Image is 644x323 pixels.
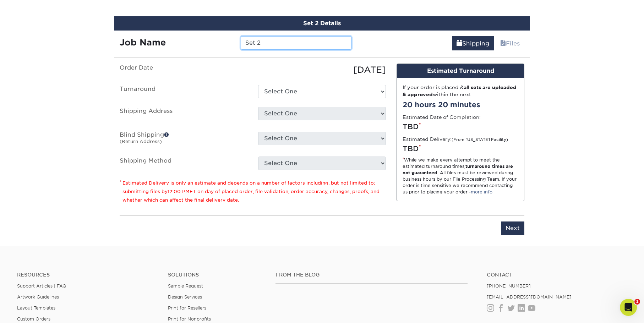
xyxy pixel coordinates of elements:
a: [PHONE_NUMBER] [487,283,531,289]
span: shipping [457,40,462,47]
a: Files [496,36,524,50]
a: Shipping [452,36,494,50]
div: Set 2 Details [114,16,530,31]
small: (From [US_STATE] Facility) [452,137,508,142]
div: 20 hours 20 minutes [403,99,518,110]
small: Estimated Delivery is only an estimate and depends on a number of factors including, but not limi... [122,180,380,203]
label: Shipping Method [114,157,253,170]
div: While we make every attempt to meet the estimated turnaround times; . All files must be reviewed ... [403,157,518,195]
span: files [500,40,506,47]
label: Shipping Address [114,107,253,123]
div: TBD [403,143,518,154]
iframe: Intercom live chat [620,299,637,316]
iframe: Google Customer Reviews [2,301,60,321]
div: TBD [403,121,518,132]
small: (Return Address) [120,139,162,144]
h4: Solutions [168,272,265,278]
h4: Resources [17,272,157,278]
span: 1 [634,299,640,305]
a: more info [471,189,492,195]
a: Print for Nonprofits [168,316,211,322]
label: Estimated Date of Completion: [403,114,481,121]
label: Order Date [114,64,253,76]
a: Design Services [168,294,202,300]
strong: Job Name [120,37,166,48]
div: If your order is placed & within the next: [403,84,518,98]
a: [EMAIL_ADDRESS][DOMAIN_NAME] [487,294,572,300]
input: Next [501,221,524,235]
h4: From the Blog [275,272,468,278]
a: Sample Request [168,283,203,289]
a: Print for Resellers [168,305,206,311]
div: [DATE] [253,64,391,76]
a: Support Articles | FAQ [17,283,66,289]
label: Turnaround [114,85,253,98]
span: 12:00 PM [168,189,190,194]
label: Blind Shipping [114,132,253,148]
a: Contact [487,272,627,278]
a: Artwork Guidelines [17,294,59,300]
div: Estimated Turnaround [397,64,524,78]
input: Enter a job name [241,36,351,50]
label: Estimated Delivery: [403,136,508,143]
